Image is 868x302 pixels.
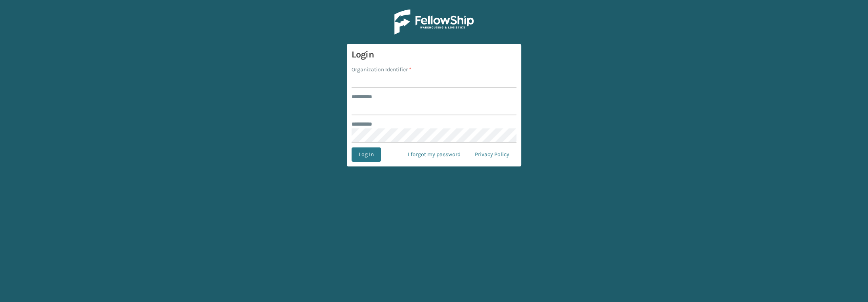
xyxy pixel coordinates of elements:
img: Logo [394,10,474,34]
a: I forgot my password [401,147,468,162]
a: Privacy Policy [468,147,516,162]
button: Log In [352,147,381,162]
label: Organization Identifier [352,65,411,74]
h3: Login [352,49,516,61]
